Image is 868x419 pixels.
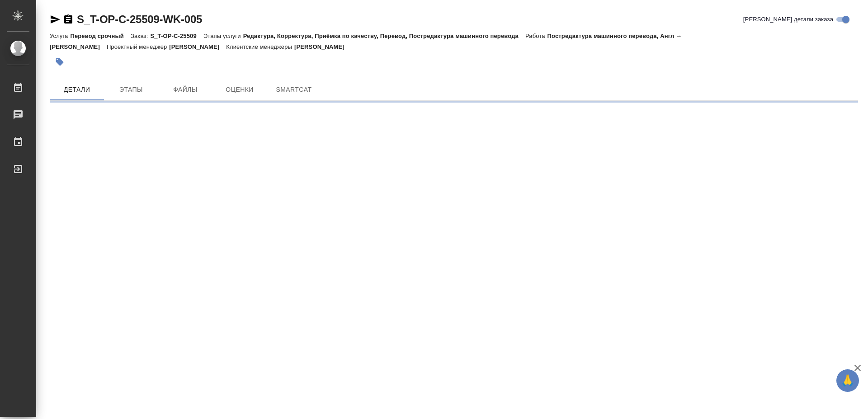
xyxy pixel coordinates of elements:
p: [PERSON_NAME] [294,43,351,50]
p: S_T-OP-C-25509 [150,33,203,39]
span: SmartCat [272,84,316,95]
a: S_T-OP-C-25509-WK-005 [77,13,202,25]
p: Работа [525,33,547,39]
span: Детали [55,84,99,95]
button: Скопировать ссылку для ЯМессенджера [50,14,61,25]
button: Скопировать ссылку [63,14,74,25]
span: [PERSON_NAME] детали заказа [743,15,833,24]
p: Редактура, Корректура, Приёмка по качеству, Перевод, Постредактура машинного перевода [243,33,525,39]
p: Клиентские менеджеры [226,43,294,50]
p: Услуга [50,33,70,39]
p: Перевод срочный [70,33,131,39]
button: 🙏 [836,369,859,392]
span: Этапы [109,84,153,95]
p: Проектный менеджер [107,43,169,50]
span: 🙏 [840,371,855,390]
p: Заказ: [131,33,150,39]
p: Этапы услуги [203,33,243,39]
button: Добавить тэг [50,52,70,72]
span: Файлы [164,84,207,95]
span: Оценки [218,84,261,95]
p: [PERSON_NAME] [169,43,226,50]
